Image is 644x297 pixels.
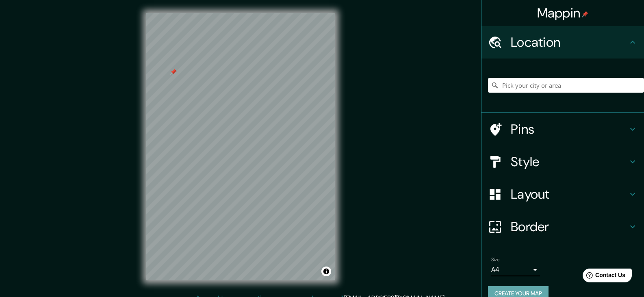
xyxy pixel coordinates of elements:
div: Layout [481,178,644,210]
h4: Style [511,154,628,170]
button: Toggle attribution [321,267,331,276]
label: Size [491,256,500,263]
h4: Location [511,34,628,50]
h4: Pins [511,121,628,137]
h4: Layout [511,186,628,202]
h4: Mappin [537,5,589,21]
div: Pins [481,113,644,145]
canvas: Map [146,13,335,280]
div: Style [481,145,644,178]
h4: Border [511,219,628,235]
iframe: Help widget launcher [572,265,635,288]
input: Pick your city or area [488,78,644,93]
div: Location [481,26,644,59]
img: pin-icon.png [582,11,588,17]
div: A4 [491,263,540,276]
div: Border [481,210,644,243]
